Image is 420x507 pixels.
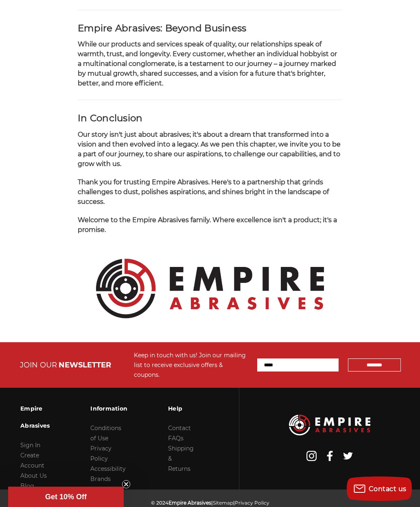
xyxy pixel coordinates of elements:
a: Privacy Policy [235,500,269,506]
div: Get 10% OffClose teaser [8,487,124,507]
a: Conditions of Use [90,424,121,442]
a: Sitemap [213,500,233,506]
h3: Empire Abrasives [20,400,50,434]
a: Sign In [20,441,40,449]
span: JOIN OUR [20,361,57,369]
img: Empire Abrasives Official Logo - Premium Quality Abrasives Supplier [78,243,342,334]
a: Accessibility [90,465,126,472]
button: Contact us [347,476,412,501]
span: While our products and services speak of quality, our relationships speak of warmth, trust, and l... [78,40,337,87]
a: Shipping & Returns [168,445,194,472]
span: Contact us [369,485,407,493]
a: Create Account [20,452,44,469]
span: Thank you for trusting Empire Abrasives. Here's to a partnership that grinds challenges to dust, ... [78,178,329,205]
strong: Empire Abrasives: Beyond Business [78,22,246,34]
span: Welcome to the Empire Abrasives family. Where excellence isn't a product; it's a promise. [78,216,337,234]
a: FAQs [168,435,184,442]
span: Get 10% Off [45,493,87,501]
h3: Information [90,400,127,417]
h3: Help [168,400,194,417]
a: Blog [20,482,34,490]
span: Empire Abrasives [168,500,211,506]
div: Keep in touch with us! Join our mailing list to receive exclusive offers & coupons. [134,350,249,380]
a: Privacy Policy [90,445,112,462]
a: Brands [90,475,111,483]
span: NEWSLETTER [59,361,111,369]
img: Empire Abrasives Logo Image [289,415,370,435]
a: About Us [20,472,47,479]
span: Our story isn't just about abrasives; it's about a dream that transformed into a vision and then ... [78,131,341,168]
strong: In Conclusion [78,112,142,124]
a: Contact [168,424,191,432]
button: Close teaser [122,480,130,488]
